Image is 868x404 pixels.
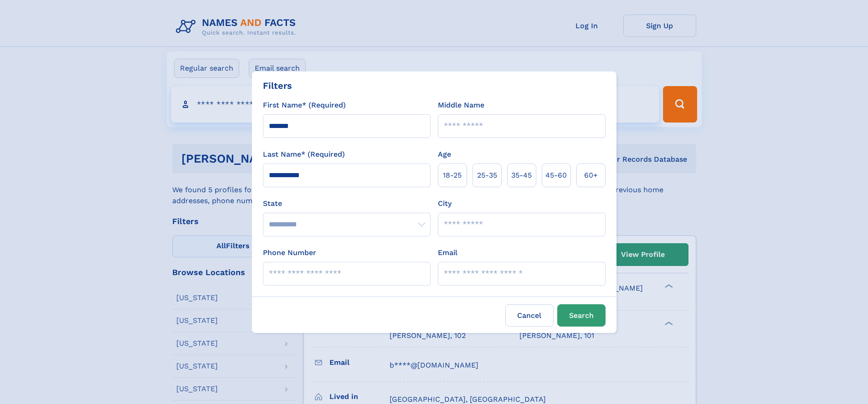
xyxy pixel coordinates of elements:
[263,198,431,209] label: State
[263,79,292,92] div: Filters
[438,198,452,209] label: City
[263,149,345,160] label: Last Name* (Required)
[511,170,532,181] span: 35‑45
[505,304,554,327] label: Cancel
[557,304,606,327] button: Search
[263,100,346,111] label: First Name* (Required)
[443,170,462,181] span: 18‑25
[263,247,316,258] label: Phone Number
[584,170,598,181] span: 60+
[438,100,484,111] label: Middle Name
[545,170,567,181] span: 45‑60
[477,170,497,181] span: 25‑35
[438,149,451,160] label: Age
[438,247,457,258] label: Email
